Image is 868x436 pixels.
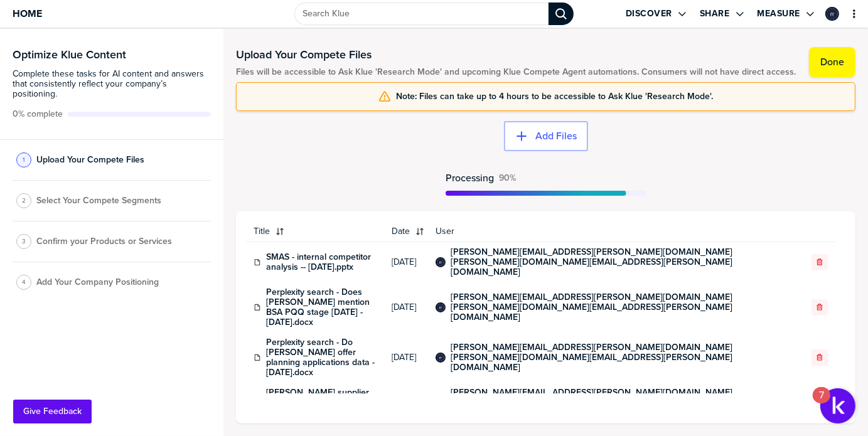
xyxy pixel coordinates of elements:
div: ah yes, thank you! [139,88,241,115]
a: [PERSON_NAME][EMAIL_ADDRESS][PERSON_NAME][DOMAIN_NAME] [PERSON_NAME][DOMAIN_NAME][EMAIL_ADDRESS][... [451,343,796,373]
button: Home [196,5,220,29]
a: [PERSON_NAME][EMAIL_ADDRESS][PERSON_NAME][DOMAIN_NAME] [PERSON_NAME][DOMAIN_NAME][EMAIL_ADDRESS][... [451,388,796,418]
span: [DATE] [392,257,421,267]
div: Close [220,5,243,28]
img: 4a9e564200798bc4d0cbc3d13259242e-sml.png [827,8,838,19]
span: [DATE] [392,353,421,363]
div: ralph.bullock@onceforall.com says… [10,145,241,198]
span: Home [13,8,42,19]
div: ralph.bullock@onceforall.com says… [10,116,241,145]
div: ralph.bullock@onceforall.com says… [10,198,241,235]
div: Kirsten says… [10,289,241,339]
button: Upload attachment [19,380,29,390]
span: 2 [22,196,26,205]
span: Note: Files can take up to 4 hours to be accessible to Ask Klue 'Research Mode'. [396,92,713,102]
span: Active [13,109,63,119]
span: Date [392,226,410,237]
label: Measure [758,8,801,19]
a: [PERSON_NAME] supplier prices taken from their website [DATE].docx [266,388,377,418]
button: Start recording [80,380,90,390]
a: SMAS - internal competitor analysis -- [DATE].pptx [266,252,377,272]
p: Active [61,16,86,28]
div: that works [185,124,231,136]
div: ralph.bullock@onceforall.com ralph.bullock@onceforall.com [436,353,446,363]
div: ralph.bullock@onceforall.com says… [10,338,241,381]
span: [DATE] [392,302,421,312]
span: Title [254,226,270,237]
div: Search Klue [549,3,574,25]
span: Select Your Compete Segments [36,196,161,206]
button: Gif picker [60,380,70,390]
h3: Optimize Klue Content [13,49,211,60]
button: Give Feedback [13,400,92,423]
span: 1 [23,155,25,164]
div: [PERSON_NAME] • 3m ago [20,318,121,326]
span: Complete these tasks for AI content and answers that consistently reflect your company’s position... [13,69,211,99]
a: Perplexity search - Does [PERSON_NAME] mention BSA PQQ stage [DATE] - [DATE].docx [266,287,377,327]
div: Kirsten says… [10,235,241,289]
a: [PERSON_NAME][EMAIL_ADDRESS][PERSON_NAME][DOMAIN_NAME] [PERSON_NAME][DOMAIN_NAME][EMAIL_ADDRESS][... [451,247,796,277]
button: Open Resource Center, 7 new notifications [820,388,855,423]
span: User [436,226,796,237]
label: Add Files [535,130,577,142]
input: Search Klue [294,3,549,25]
div: ralph.bullock@onceforall.com says… [10,88,241,117]
span: 4 [22,277,26,287]
span: Confirm your Products or Services [36,237,172,247]
label: Share [700,8,730,19]
a: Edit Profile [824,6,840,22]
div: I'm setting up Klue for the first time so I'll load competitor files into the 'Upload your compet... [45,145,241,197]
button: Send a message… [215,375,235,395]
div: that works [174,116,241,144]
span: Files will be accessible to Ask Klue 'Research Mode' and upcoming Klue Compete Agent automations.... [236,67,796,77]
label: Done [820,56,844,68]
span: 3 [22,237,26,246]
label: Discover [626,8,672,19]
button: Emoji picker [40,380,50,390]
img: 4a9e564200798bc4d0cbc3d13259242e-sml.png [437,258,444,266]
img: 4a9e564200798bc4d0cbc3d13259242e-sml.png [437,304,444,311]
a: Perplexity search - Do [PERSON_NAME] offer planning applications data - [DATE].docx [266,338,377,378]
div: ah yes, thank you! [149,95,231,108]
div: 7 [819,395,824,412]
div: can we upload pdf, Word, ppt? [87,198,241,225]
div: great, thank you [148,338,241,366]
h1: [PERSON_NAME] [61,6,142,16]
div: I'm setting up Klue for the first time so I'll load competitor files into the 'Upload your compet... [55,152,231,189]
div: can we upload pdf, Word, ppt? [97,205,231,218]
img: 4a9e564200798bc4d0cbc3d13259242e-sml.png [437,354,444,361]
div: ralph.bullock@onceforall.com ralph.bullock@onceforall.com [436,257,446,267]
a: [PERSON_NAME][EMAIL_ADDRESS][PERSON_NAME][DOMAIN_NAME] [PERSON_NAME][DOMAIN_NAME][EMAIL_ADDRESS][... [451,292,796,322]
h1: Upload Your Compete Files [236,47,796,62]
div: [URL][DOMAIN_NAME][PERSON_NAME] • 3m ago [10,289,128,316]
img: Profile image for Kirsten [36,7,56,27]
div: ralph.bullock@onceforall.com ralph.bullock@onceforall.com [825,7,839,21]
div: Awesome, let me know if you have any questions along the way! Any will work 😊 [10,235,206,287]
span: Processing [446,173,494,183]
a: [URL][DOMAIN_NAME] [20,297,118,307]
textarea: Message… [11,354,240,375]
span: Active [499,173,516,183]
span: Upload Your Compete Files [36,155,144,165]
div: great, thank you [158,346,231,358]
button: go back [8,5,32,29]
div: Awesome, let me know if you have any questions along the way! Any will work 😊 [20,243,196,280]
div: ralph.bullock@onceforall.com ralph.bullock@onceforall.com [436,302,446,312]
span: Add Your Company Positioning [36,277,159,287]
